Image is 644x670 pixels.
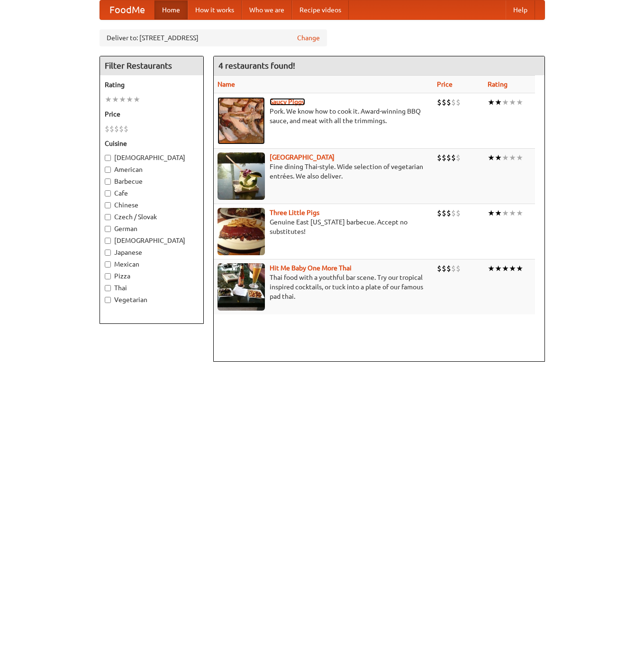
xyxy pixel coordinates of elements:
[502,97,509,107] li: ★
[105,238,111,244] input: [DEMOGRAPHIC_DATA]
[446,208,451,218] li: $
[133,94,140,105] li: ★
[270,153,335,161] a: [GEOGRAPHIC_DATA]
[446,97,451,107] li: $
[218,61,295,70] ng-pluralize: 4 restaurants found!
[451,263,456,274] li: $
[105,109,199,119] h5: Price
[105,179,111,185] input: Barbecue
[451,97,456,107] li: $
[442,263,446,274] li: $
[437,97,442,107] li: $
[456,208,461,218] li: $
[105,212,199,222] label: Czech / Slovak
[456,97,461,107] li: $
[446,152,451,163] li: $
[105,271,199,281] label: Pizza
[442,97,446,107] li: $
[105,167,111,173] input: American
[488,208,495,218] li: ★
[105,94,112,105] li: ★
[218,263,265,311] img: babythai.jpg
[218,152,265,200] img: satay.jpg
[218,107,430,125] p: Pork. We know how to cook it. Award-winning BBQ sauce, and meat with all the trimmings.
[105,190,111,197] input: Cafe
[105,224,199,233] label: German
[502,152,509,163] li: ★
[105,236,199,245] label: [DEMOGRAPHIC_DATA]
[495,263,502,274] li: ★
[188,0,242,19] a: How it works
[437,152,442,163] li: $
[516,152,523,163] li: ★
[437,208,442,218] li: $
[516,97,523,107] li: ★
[105,177,199,186] label: Barbecue
[105,248,199,257] label: Japanese
[105,153,199,162] label: [DEMOGRAPHIC_DATA]
[105,80,199,89] h5: Rating
[105,139,199,148] h5: Cuisine
[270,98,305,106] a: Saucy Piggy
[105,250,111,256] input: Japanese
[105,188,199,198] label: Cafe
[105,297,111,303] input: Vegetarian
[516,263,523,274] li: ★
[270,209,319,216] a: Three Little Pigs
[112,94,119,105] li: ★
[292,0,349,19] a: Recipe videos
[437,263,442,274] li: $
[105,261,111,268] input: Mexican
[456,263,461,274] li: $
[105,214,111,220] input: Czech / Slovak
[105,124,109,134] li: $
[105,273,111,279] input: Pizza
[442,152,446,163] li: $
[297,33,320,43] a: Change
[516,208,523,218] li: ★
[502,263,509,274] li: ★
[119,94,126,105] li: ★
[218,273,430,301] p: Thai food with a youthful bar scene. Try our tropical inspired cocktails, or tuck into a plate of...
[105,285,111,291] input: Thai
[105,226,111,232] input: German
[218,97,265,144] img: saucy.jpg
[242,0,292,19] a: Who we are
[218,80,235,88] a: Name
[105,202,111,208] input: Chinese
[270,264,352,272] a: Hit Me Baby One More Thai
[509,97,516,107] li: ★
[126,94,133,105] li: ★
[100,0,154,19] a: FoodMe
[488,97,495,107] li: ★
[502,208,509,218] li: ★
[218,217,430,236] p: Genuine East [US_STATE] barbecue. Accept no substitutes!
[456,152,461,163] li: $
[119,124,124,134] li: $
[218,162,430,181] p: Fine dining Thai-style. Wide selection of vegetarian entrées. We also deliver.
[495,97,502,107] li: ★
[488,80,508,88] a: Rating
[109,124,114,134] li: $
[509,152,516,163] li: ★
[488,152,495,163] li: ★
[495,152,502,163] li: ★
[451,208,456,218] li: $
[218,208,265,255] img: littlepigs.jpg
[105,200,199,210] label: Chinese
[114,124,119,134] li: $
[495,208,502,218] li: ★
[509,208,516,218] li: ★
[105,283,199,293] label: Thai
[105,295,199,304] label: Vegetarian
[488,263,495,274] li: ★
[100,56,203,75] h4: Filter Restaurants
[446,263,451,274] li: $
[105,165,199,174] label: American
[509,263,516,274] li: ★
[154,0,188,19] a: Home
[105,155,111,161] input: [DEMOGRAPHIC_DATA]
